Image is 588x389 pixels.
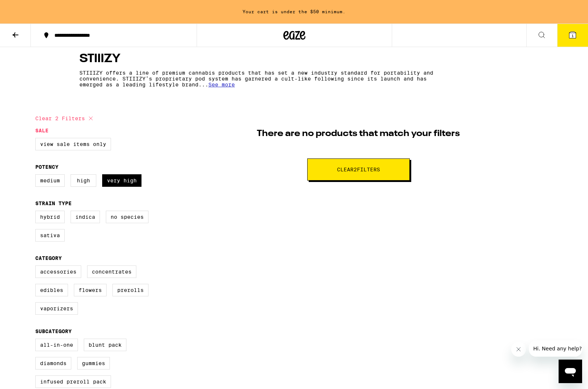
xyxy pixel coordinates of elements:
label: No Species [106,211,148,223]
label: Prerolls [112,284,148,296]
button: Clear 2 filters [35,109,95,128]
label: Accessories [35,265,81,278]
label: Flowers [74,284,107,296]
span: See more [208,82,235,88]
label: Edibles [35,284,68,296]
iframe: Button to launch messaging window [559,360,582,383]
button: 1 [557,24,588,47]
span: Clear 2 filter s [337,167,380,172]
label: Blunt Pack [84,339,126,351]
legend: Sale [35,128,49,133]
label: Indica [71,211,100,223]
span: 1 [571,33,574,38]
label: Hybrid [35,211,65,223]
label: Diamonds [35,357,71,370]
h4: STIIIZY [79,53,509,65]
label: All-In-One [35,339,78,351]
label: Gummies [77,357,110,370]
label: High [71,174,96,187]
label: Medium [35,174,65,187]
legend: Strain Type [35,200,72,206]
p: There are no products that match your filters [257,128,460,140]
iframe: Close message [511,342,526,357]
label: Infused Preroll Pack [35,375,111,388]
legend: Potency [35,164,58,170]
label: Very High [102,174,141,187]
button: Clear2filters [307,158,410,181]
label: Concentrates [87,265,136,278]
label: View Sale Items Only [35,138,111,150]
label: Vaporizers [35,302,78,315]
legend: Category [35,255,62,261]
label: Sativa [35,229,65,242]
p: STIIIZY offers a line of premium cannabis products that has set a new industry standard for porta... [79,70,444,88]
iframe: Message from company [529,340,582,357]
legend: Subcategory [35,328,72,334]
